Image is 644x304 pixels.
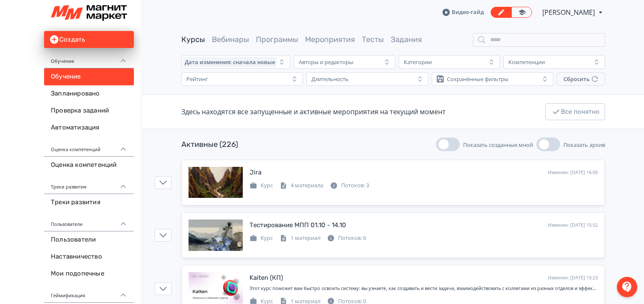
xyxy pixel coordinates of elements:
div: 4 материала [280,181,323,190]
div: Изменен: [DATE] 16:05 [548,169,598,176]
div: Активные (226) [181,139,238,150]
a: Курсы [181,35,205,44]
a: Вебинары [212,35,249,44]
div: Тестирование МПП 01.10 - 14.10 [250,220,346,230]
a: Программы [256,35,298,44]
div: 1 материал [280,234,320,242]
span: Показать архив [563,141,605,149]
img: https://files.teachbase.ru/system/slaveaccount/57079/logo/medium-e76e9250e9e9211827b1f0905568c702... [51,5,127,21]
div: Потоков: 3 [330,181,369,190]
a: Мероприятия [305,35,355,44]
button: Авторы и редакторы [294,55,395,69]
a: Мои подопечные [44,265,134,282]
button: Компетенции [503,55,605,69]
div: Рейтинг [186,76,208,82]
div: Этот курс поможет вам быстро освоить систему: вы узнаете, как создавать и вести задачи, взаимодей... [250,285,598,292]
a: Переключиться в режим ученика [511,7,532,18]
div: Авторы и редакторы [299,59,353,65]
a: Оценка компетенций [44,157,134,174]
div: Jira [250,168,261,177]
div: Потоков: 6 [327,234,366,242]
div: Категории [404,59,432,65]
button: Рейтинг [181,72,303,86]
button: Создать [44,31,134,48]
a: Пользователи [44,231,134,248]
div: Изменен: [DATE] 15:52 [548,222,598,229]
a: Запланировано [44,85,134,102]
div: Геймификация [44,282,134,303]
div: Пользователи [44,211,134,231]
span: Показать созданные мной [463,141,533,149]
a: Наставничество [44,248,134,265]
button: Категории [399,55,500,69]
div: Курс [250,234,273,242]
a: Обучение [44,68,134,85]
a: Автоматизация [44,119,134,136]
a: Тесты [362,35,384,44]
button: Дата изменения: сначала новые [181,55,290,69]
a: Видео-гайд [442,8,484,17]
div: Длительность [311,76,349,82]
button: Сбросить [557,72,605,86]
div: Здесь находятся все запущенные и активные мероприятия на текущий момент [181,107,446,117]
div: Сохранённые фильтры [447,76,508,82]
div: Курс [250,181,273,190]
div: Обучение [44,48,134,68]
a: Треки развития [44,194,134,211]
span: Анастасия Моргунова [542,7,596,17]
button: Сохранённые фильтры [432,72,553,86]
button: Все понятно [545,103,605,120]
div: Изменен: [DATE] 15:23 [548,274,598,281]
div: Kaiten (КП) [250,273,283,283]
a: Задания [391,35,422,44]
div: Треки развития [44,174,134,194]
a: Проверка заданий [44,102,134,119]
button: Длительность [306,72,428,86]
span: Дата изменения: сначала новые [185,59,275,65]
div: Оценка компетенций [44,136,134,157]
div: Компетенции [508,59,545,65]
